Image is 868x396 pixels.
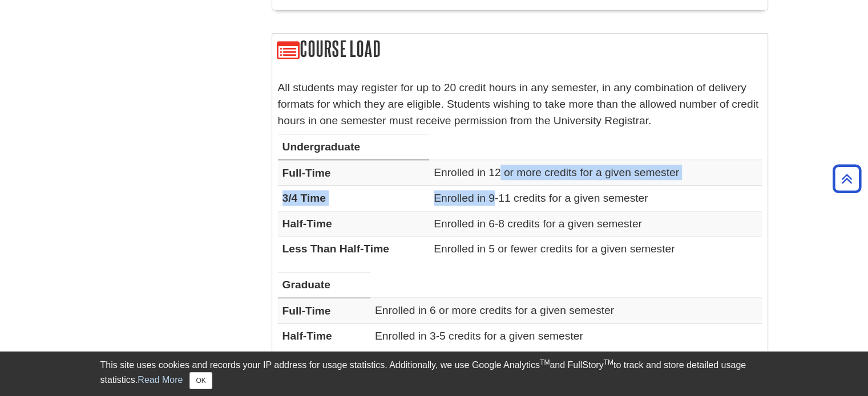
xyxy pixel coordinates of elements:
[189,372,212,389] button: Close
[278,186,430,211] th: 3/4 Time
[138,375,183,385] a: Read More
[278,134,430,160] th: Undergraduate
[278,298,370,324] th: Full-Time
[278,236,430,261] th: Less Than Half-Time
[278,160,430,186] th: Full-Time
[429,236,761,261] td: Enrolled in 5 or fewer credits for a given semester
[429,160,761,186] td: Enrolled in 12 or more credits for a given semester
[540,358,550,366] sup: TM
[429,211,761,236] td: Enrolled in 6-8 credits for a given semester
[278,324,370,349] th: Half-Time
[278,80,762,129] p: All students may register for up to 20 credit hours in any semester, in any combination of delive...
[278,211,430,236] th: Half-Time
[829,171,865,186] a: Back to Top
[272,34,768,66] h2: Course Load
[429,186,761,211] td: Enrolled in 9-11 credits for a given semester
[604,358,613,366] sup: TM
[100,358,768,389] div: This site uses cookies and records your IP address for usage statistics. Additionally, we use Goo...
[370,324,762,349] td: Enrolled in 3-5 credits for a given semester
[370,298,762,324] td: Enrolled in 6 or more credits for a given semester
[278,272,370,297] th: Graduate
